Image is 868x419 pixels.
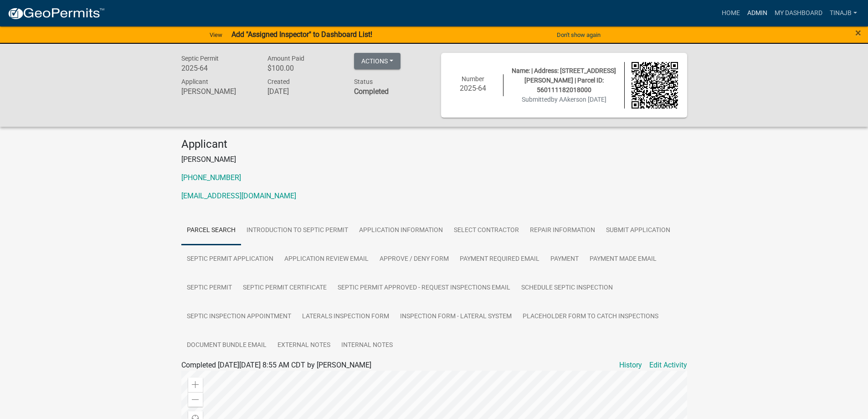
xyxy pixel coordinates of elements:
[181,173,241,182] a: [PHONE_NUMBER]
[267,87,340,96] h6: [DATE]
[524,216,601,245] a: Repair Information
[267,64,340,72] h6: $100.00
[241,216,354,245] a: Introduction to Septic Permit
[516,274,618,303] a: Schedule Septic Inspection
[354,78,373,85] span: Status
[448,216,524,245] a: Select contractor
[374,245,454,274] a: Approve / Deny Form
[522,96,606,103] span: Submitted on [DATE]
[826,5,861,22] a: Tinajb
[855,27,861,38] button: Close
[454,245,545,274] a: Payment Required Email
[855,26,861,39] span: ×
[181,64,254,72] h6: 2025-64
[332,274,516,303] a: Septic Permit Approved - Request Inspections Email
[181,274,237,303] a: Septic Permit
[181,331,272,360] a: Document Bundle Email
[181,302,297,331] a: Septic Inspection Appointment
[181,245,279,274] a: Septic Permit Application
[237,274,332,303] a: Septic Permit Certificate
[181,87,254,96] h6: [PERSON_NAME]
[744,5,771,22] a: Admin
[517,302,664,331] a: Placeholder Form to Catch Inspections
[771,5,826,22] a: My Dashboard
[649,360,687,371] a: Edit Activity
[181,361,371,369] span: Completed [DATE][DATE] 8:55 AM CDT by [PERSON_NAME]
[512,67,616,93] span: Name: | Address: [STREET_ADDRESS][PERSON_NAME] | Parcel ID: 560111182018000
[231,30,372,39] strong: Add "Assigned Inspector" to Dashboard List!
[188,392,203,407] div: Zoom out
[354,87,389,96] strong: Completed
[336,331,398,360] a: Internal Notes
[188,378,203,392] div: Zoom in
[279,245,374,274] a: Application review email
[553,27,604,42] button: Don't show again
[354,216,448,245] a: Application Information
[181,78,208,85] span: Applicant
[632,62,678,109] img: QR code
[272,331,336,360] a: External Notes
[545,245,584,274] a: Payment
[181,55,219,62] span: Septic Permit
[297,302,395,331] a: Laterals Inspection Form
[718,5,744,22] a: Home
[181,216,241,245] a: Parcel search
[267,78,290,85] span: Created
[181,154,687,165] p: [PERSON_NAME]
[267,55,304,62] span: Amount Paid
[354,53,401,69] button: Actions
[462,75,484,83] span: Number
[601,216,676,245] a: Submit Application
[181,191,296,200] a: [EMAIL_ADDRESS][DOMAIN_NAME]
[395,302,517,331] a: Inspection Form - Lateral System
[619,360,642,371] a: History
[551,96,579,103] span: by AAkers
[450,84,497,93] h6: 2025-64
[584,245,662,274] a: Payment Made Email
[206,27,226,42] a: View
[181,138,687,151] h4: Applicant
